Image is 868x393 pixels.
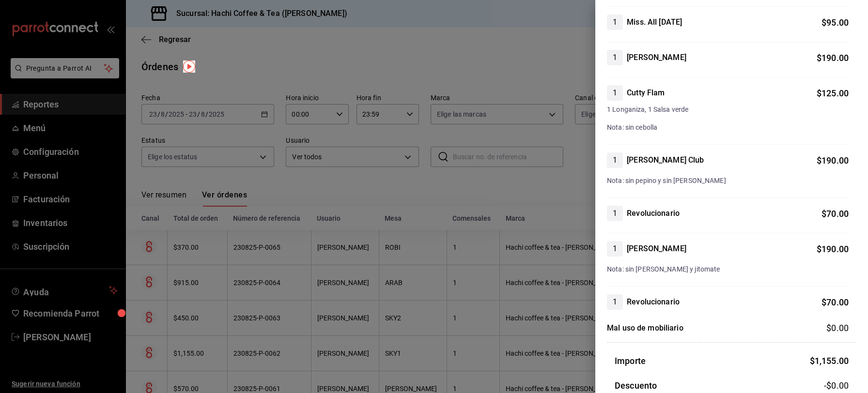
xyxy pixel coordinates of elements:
[821,209,849,219] span: $ 70.00
[607,154,623,166] span: 1
[627,296,680,308] h4: Revolucionario
[607,105,849,115] span: 1 Longaniza, 1 Salsa verde
[821,17,849,28] span: $ 95.00
[817,88,849,98] span: $ 125.00
[615,354,646,367] h3: Importe
[607,52,623,63] span: 1
[607,243,623,255] span: 1
[607,87,623,99] span: 1
[607,208,623,219] span: 1
[627,52,686,63] h4: [PERSON_NAME]
[615,379,657,392] h3: Descuento
[607,16,623,28] span: 1
[607,322,683,334] h4: Mal uso de mobiliario
[627,87,665,99] h4: Cutty Flam
[627,243,686,255] h4: [PERSON_NAME]
[817,53,849,63] span: $ 190.00
[817,155,849,166] span: $ 190.00
[607,123,657,131] span: Nota: sin cebolla
[627,16,682,28] h4: Miss. All [DATE]
[607,265,720,273] span: Nota: sin [PERSON_NAME] y jitomate
[183,60,195,73] img: Tooltip marker
[821,297,849,307] span: $ 70.00
[607,296,623,308] span: 1
[607,177,726,184] span: Nota: sin pepino y sin [PERSON_NAME]
[826,323,849,333] span: $ 0.00
[627,208,680,219] h4: Revolucionario
[627,154,704,166] h4: [PERSON_NAME] Club
[824,379,849,392] span: -$0.00
[817,244,849,254] span: $ 190.00
[810,356,849,366] span: $ 1,155.00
